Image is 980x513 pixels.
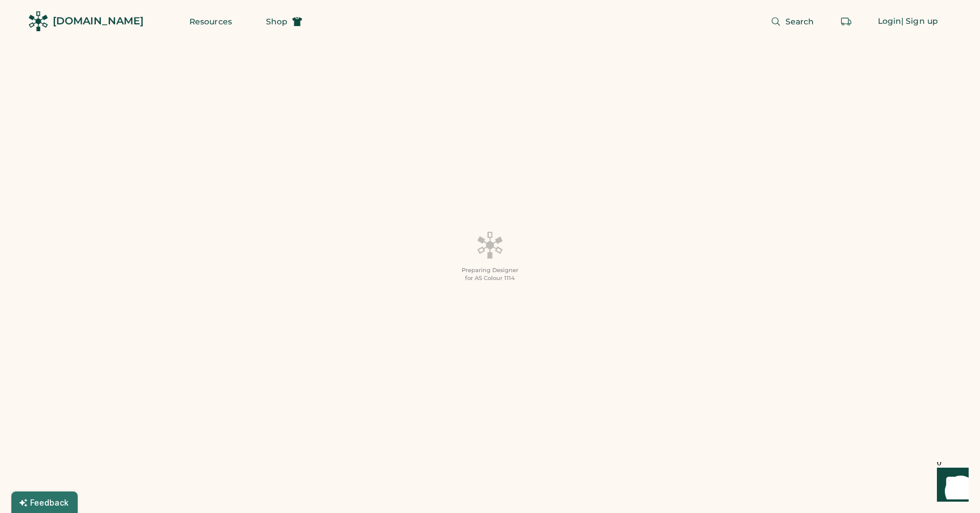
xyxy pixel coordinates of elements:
div: [DOMAIN_NAME] [53,14,143,28]
div: Preparing Designer for AS Colour 1114 [462,266,518,282]
button: Shop [252,10,316,33]
span: Shop [266,18,288,26]
div: | Sign up [901,16,938,27]
iframe: Front Chat [926,462,975,511]
div: Login [878,16,902,27]
span: Search [785,18,814,26]
button: Resources [176,10,246,33]
button: Search [757,10,828,33]
img: Rendered Logo - Screens [28,11,48,31]
button: Retrieve an order [835,10,857,33]
img: Platens-Black-Loader-Spin-rich%20black.webp [476,231,504,259]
